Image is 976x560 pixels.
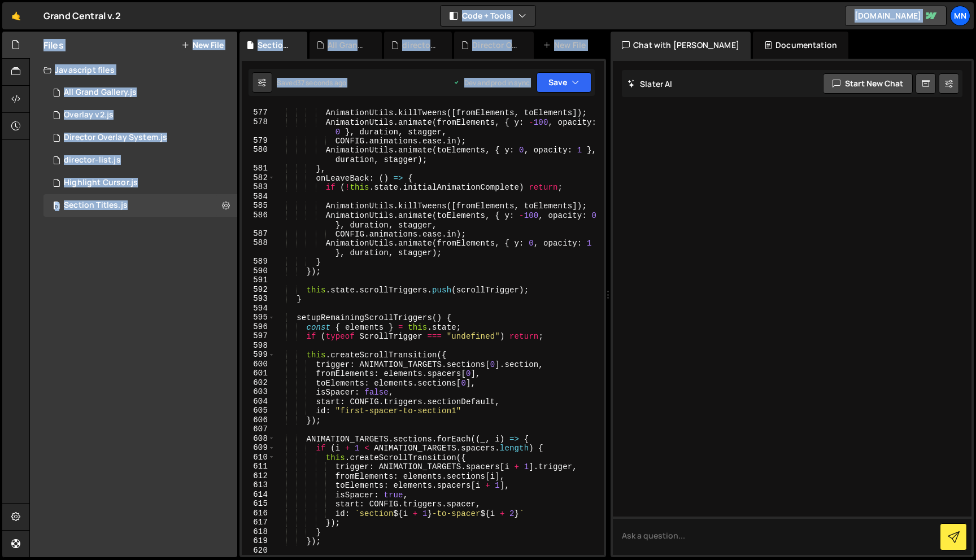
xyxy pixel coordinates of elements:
div: Saved [277,78,346,88]
div: All Grand Gallery.js [328,40,368,51]
div: 609 [242,443,275,453]
div: Chat with [PERSON_NAME] [611,32,751,59]
div: 617 [242,518,275,527]
div: Overlay v2.js [64,110,114,120]
div: 601 [242,369,275,378]
button: Save [537,72,591,93]
div: Javascript files [30,59,237,81]
div: 37 seconds ago [297,78,346,88]
div: director-list.js [64,155,121,165]
div: 605 [242,406,275,415]
div: 585 [242,201,275,211]
div: 599 [242,350,275,360]
div: 613 [242,480,275,490]
a: MN [950,6,970,26]
div: 620 [242,546,275,555]
div: 15298/40379.js [43,149,237,172]
div: 587 [242,229,275,239]
div: 593 [242,294,275,304]
div: Section Titles.js [258,40,294,51]
div: 594 [242,304,275,313]
div: 584 [242,192,275,202]
a: [DOMAIN_NAME] [845,6,947,26]
div: 606 [242,415,275,425]
h2: Files [43,39,64,51]
div: 583 [242,182,275,192]
div: 580 [242,145,275,164]
div: 612 [242,471,275,481]
div: 611 [242,462,275,471]
div: 586 [242,211,275,229]
div: New File [543,40,590,51]
div: 602 [242,378,275,388]
div: 590 [242,266,275,276]
div: 619 [242,536,275,546]
div: 15298/42891.js [43,126,237,149]
div: 15298/43117.js [43,172,237,194]
div: 578 [242,117,275,136]
div: Documentation [753,32,848,59]
div: All Grand Gallery.js [64,88,137,98]
div: 596 [242,322,275,332]
div: 603 [242,387,275,397]
div: 592 [242,285,275,295]
div: 579 [242,136,275,146]
div: Director Overlay System.js [472,40,520,51]
div: Highlight Cursor.js [64,178,138,188]
div: 615 [242,499,275,509]
a: 🤙 [2,2,30,29]
div: 588 [242,238,275,257]
div: Section Titles.js [64,200,128,211]
div: 15298/40223.js [43,194,237,217]
button: New File [181,41,224,50]
div: 597 [242,331,275,341]
div: 604 [242,397,275,406]
div: Grand Central v.2 [43,9,121,23]
h2: Slater AI [628,78,673,89]
div: 610 [242,453,275,462]
div: 589 [242,257,275,266]
div: 577 [242,108,275,117]
div: 591 [242,275,275,285]
div: 598 [242,341,275,351]
span: 0 [53,202,60,211]
div: 618 [242,527,275,537]
div: Director Overlay System.js [64,133,167,143]
div: 581 [242,164,275,173]
div: 595 [242,313,275,322]
div: 608 [242,434,275,444]
button: Code + Tools [441,6,535,26]
div: Dev and prod in sync [453,78,530,88]
div: director-list.js [402,40,438,51]
div: 15298/45944.js [43,104,237,126]
div: 15298/43578.js [43,81,237,104]
div: 614 [242,490,275,500]
div: 600 [242,360,275,369]
div: 607 [242,425,275,434]
div: 582 [242,173,275,183]
div: 616 [242,509,275,518]
button: Start new chat [823,73,913,94]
